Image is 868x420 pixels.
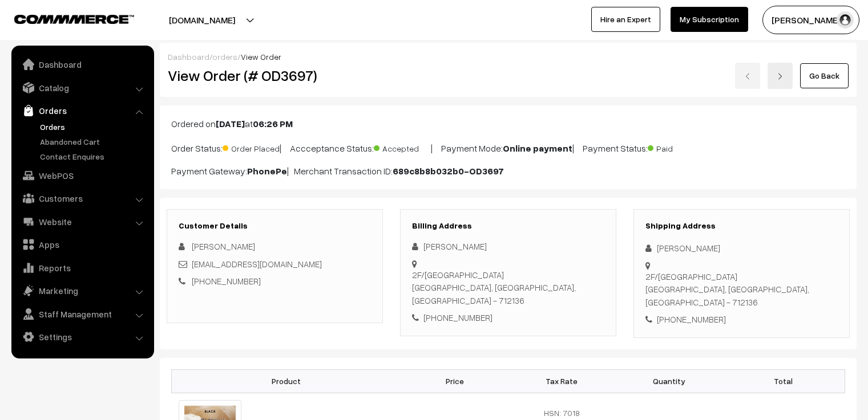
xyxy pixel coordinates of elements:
b: PhonePe [247,165,287,177]
button: [PERSON_NAME] C [762,6,859,34]
a: Website [14,211,150,232]
p: Payment Gateway: | Merchant Transaction ID: [171,164,845,178]
b: Online payment [503,142,572,154]
a: Apps [14,234,150,255]
th: Tax Rate [508,369,615,393]
span: Accepted [374,140,431,154]
th: Quantity [615,369,722,393]
span: [PERSON_NAME] [192,241,255,251]
img: user [837,11,854,28]
div: / / [168,51,849,63]
a: Catalog [14,78,150,98]
a: Customers [14,188,150,209]
div: [PHONE_NUMBER] [412,311,604,324]
a: Reports [14,258,150,278]
a: [EMAIL_ADDRESS][DOMAIN_NAME] [192,259,322,269]
span: Order Placed [223,140,280,154]
h3: Billing Address [412,221,604,231]
div: [PERSON_NAME] [645,242,838,255]
a: WebPOS [14,165,150,186]
span: View Order [241,52,281,62]
p: Ordered on at [171,117,845,131]
h3: Shipping Address [645,221,838,231]
a: Marketing [14,280,150,301]
span: Paid [648,140,705,154]
div: 2F/[GEOGRAPHIC_DATA] [GEOGRAPHIC_DATA], [GEOGRAPHIC_DATA], [GEOGRAPHIC_DATA] - 712136 [645,270,838,309]
a: orders [212,52,237,62]
img: right-arrow.png [777,73,784,80]
button: [DOMAIN_NAME] [129,6,275,34]
a: Dashboard [168,52,209,62]
a: Orders [14,100,150,121]
b: 689c8b8b032b0-OD3697 [393,165,504,177]
th: Product [172,369,401,393]
a: Abandoned Cart [37,136,150,148]
h2: View Order (# OD3697) [168,67,383,84]
b: 06:26 PM [253,118,293,129]
th: Total [722,369,845,393]
th: Price [401,369,508,393]
a: Go Back [800,63,849,88]
a: [PHONE_NUMBER] [192,276,261,286]
div: [PERSON_NAME] [412,240,604,253]
img: COMMMERCE [14,15,134,23]
a: My Subscription [671,7,748,32]
a: Settings [14,327,150,347]
div: 2F/[GEOGRAPHIC_DATA] [GEOGRAPHIC_DATA], [GEOGRAPHIC_DATA], [GEOGRAPHIC_DATA] - 712136 [412,268,604,307]
a: COMMMERCE [14,11,114,25]
b: [DATE] [216,118,245,129]
p: Order Status: | Accceptance Status: | Payment Mode: | Payment Status: [171,140,845,155]
a: Staff Management [14,304,150,324]
div: [PHONE_NUMBER] [645,313,838,326]
h3: Customer Details [179,221,371,231]
a: Hire an Expert [591,7,660,32]
a: Orders [37,121,150,133]
a: Dashboard [14,54,150,75]
a: Contact Enquires [37,150,150,162]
